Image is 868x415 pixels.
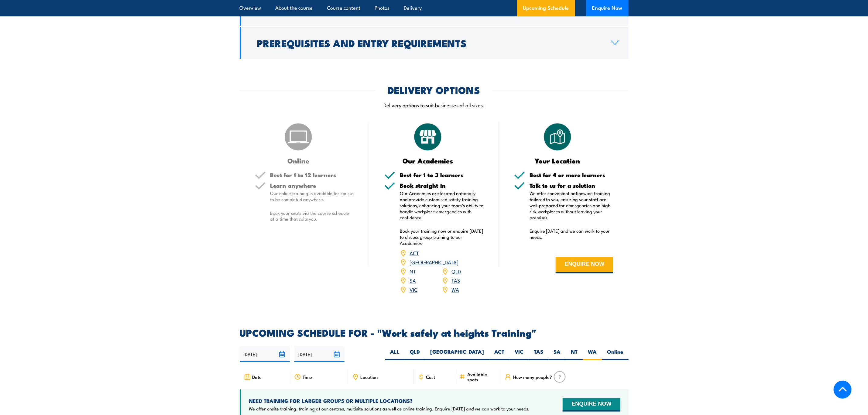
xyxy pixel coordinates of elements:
[240,101,629,108] p: Delivery options to suit businesses of all sizes.
[530,228,613,240] p: Enquire [DATE] and we can work to your needs.
[303,375,312,380] span: Time
[257,39,602,47] h2: Prerequisites and Entry Requirements
[530,183,613,188] h5: Talk to us for a solution
[513,375,552,380] span: How many people?
[410,268,416,275] a: NT
[249,406,530,412] p: We offer onsite training, training at our centres, multisite solutions as well as online training...
[270,183,354,188] h5: Learn anywhere
[240,347,290,362] input: From date
[384,157,472,164] h3: Our Academies
[451,277,460,284] a: TAS
[410,259,458,266] a: [GEOGRAPHIC_DATA]
[556,257,613,273] button: ENQUIRE NOW
[400,228,484,246] p: Book your training now or enquire [DATE] to discuss group training to our Academies
[451,268,461,275] a: QLD
[510,348,529,360] label: VIC
[240,27,629,59] a: Prerequisites and Entry Requirements
[467,372,496,382] span: Available spots
[240,328,629,337] h2: UPCOMING SCHEDULE FOR - "Work safely at heights Training"
[400,183,484,188] h5: Book straight in
[530,172,613,178] h5: Best for 4 or more learners
[529,348,549,360] label: TAS
[583,348,602,360] label: WA
[530,190,613,221] p: We offer convenient nationwide training tailored to you, ensuring your staff are well-prepared fo...
[425,348,489,360] label: [GEOGRAPHIC_DATA]
[405,348,425,360] label: QLD
[400,172,484,178] h5: Best for 1 to 3 learners
[400,190,484,221] p: Our Academies are located nationally and provide customised safety training solutions, enhancing ...
[255,157,342,164] h3: Online
[514,157,601,164] h3: Your Location
[426,375,435,380] span: Cost
[249,398,530,404] h4: NEED TRAINING FOR LARGER GROUPS OR MULTIPLE LOCATIONS?
[549,348,566,360] label: SA
[410,286,417,293] a: VIC
[563,398,620,412] button: ENQUIRE NOW
[270,190,354,202] p: Our online training is available for course to be completed anywhere.
[410,277,416,284] a: SA
[252,375,262,380] span: Date
[294,347,345,362] input: To date
[489,348,510,360] label: ACT
[270,172,354,178] h5: Best for 1 to 12 learners
[566,348,583,360] label: NT
[385,348,405,360] label: ALL
[410,249,419,257] a: ACT
[361,375,378,380] span: Location
[270,210,354,222] p: Book your seats via the course schedule at a time that suits you.
[388,85,480,94] h2: DELIVERY OPTIONS
[602,348,629,360] label: Online
[451,286,459,293] a: WA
